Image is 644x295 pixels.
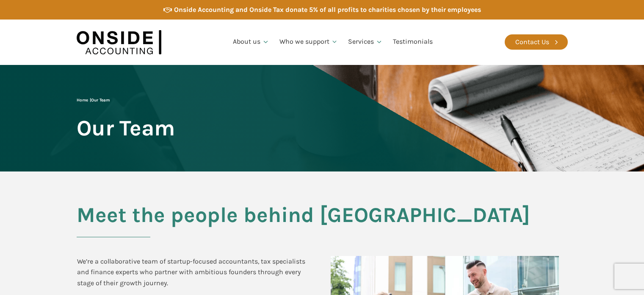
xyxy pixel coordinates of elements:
a: Testimonials [388,28,438,56]
a: Who we support [274,28,343,56]
a: Services [343,28,388,56]
h2: Meet the people behind [GEOGRAPHIC_DATA] [77,203,568,237]
a: Home [77,98,88,103]
span: | [77,98,110,103]
div: Onside Accounting and Onside Tax donate 5% of all profits to charities chosen by their employees [174,4,481,15]
img: Onside Accounting [77,26,161,59]
span: Our Team [91,98,110,103]
div: Contact Us [515,37,549,48]
span: Our Team [77,116,175,140]
a: About us [228,28,274,56]
a: Contact Us [505,34,568,50]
